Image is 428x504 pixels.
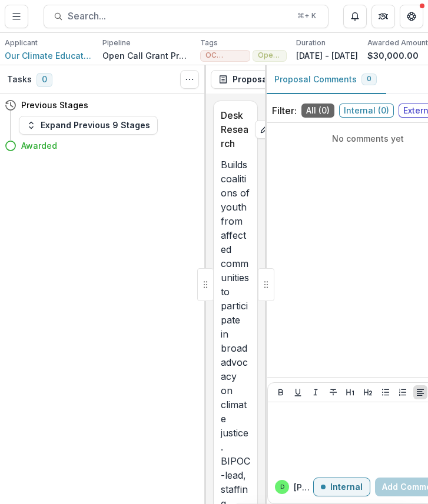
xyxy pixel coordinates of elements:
[308,385,323,399] button: Italicize
[295,9,318,22] div: ⌘ + K
[313,478,370,496] button: Internal
[265,65,386,94] button: Proposal Comments
[44,5,329,28] button: Search...
[5,5,28,28] button: Toggle Menu
[205,51,245,59] span: OC Environment
[68,11,290,22] span: Search...
[367,75,371,83] span: 0
[274,385,288,399] button: Bold
[255,120,274,139] button: edit
[367,38,428,48] p: Awarded Amount
[21,139,57,152] h4: Awarded
[221,108,250,151] p: Desk Research
[180,70,199,89] button: Toggle View Cancelled Tasks
[272,104,297,118] p: Filter:
[200,38,218,48] p: Tags
[301,104,334,118] span: All ( 0 )
[258,51,281,59] span: Open Call
[291,385,305,399] button: Underline
[7,74,32,85] h3: Tasks
[211,70,291,89] button: Proposal
[361,385,375,399] button: Heading 2
[5,38,38,48] p: Applicant
[371,5,395,28] button: Partners
[400,5,423,28] button: Get Help
[343,5,367,28] button: Notifications
[296,49,358,62] p: [DATE] - [DATE]
[367,49,419,62] p: $30,000.00
[343,385,357,399] button: Heading 1
[396,385,410,399] button: Ordered List
[102,38,131,48] p: Pipeline
[294,481,313,493] p: [PERSON_NAME]
[413,385,427,399] button: Align Left
[19,116,158,135] button: Expand Previous 9 Stages
[339,104,394,118] span: Internal ( 0 )
[102,49,191,62] p: Open Call Grant Process
[379,385,393,399] button: Bullet List
[296,38,326,48] p: Duration
[326,385,340,399] button: Strike
[330,482,363,492] p: Internal
[280,484,284,490] div: Divyansh
[5,49,93,62] a: Our Climate Education Fund
[21,99,88,111] h4: Previous Stages
[37,73,52,87] span: 0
